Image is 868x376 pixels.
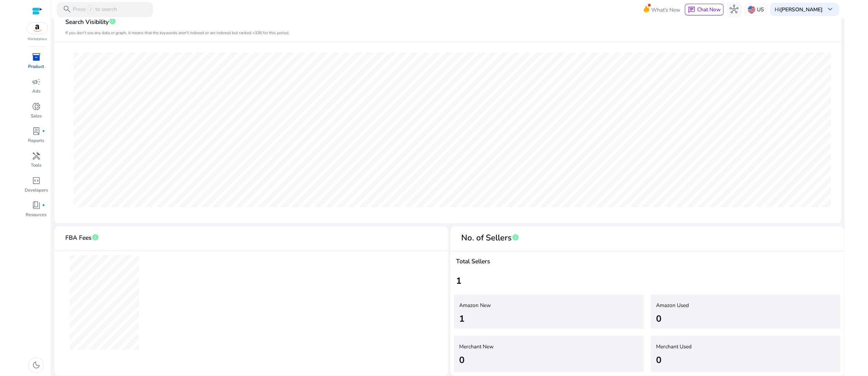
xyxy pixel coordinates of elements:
[748,6,755,13] img: us.svg
[31,162,41,169] p: Tools
[656,302,827,308] h5: Amazon Used
[24,199,49,224] a: book_4fiber_manual_recordResources
[656,353,661,367] div: 0
[656,312,661,326] div: 0
[28,138,44,144] p: Reports
[757,3,764,15] p: US
[456,274,838,288] div: 1
[109,17,116,25] span: info
[32,127,41,136] span: lab_profile
[688,6,695,14] span: chat
[459,302,630,308] h5: Amazon New
[65,30,290,36] mat-card-subtitle: If you don't see any data or graph, it means that the keywords aren't indexed or are indexed but ...
[775,7,823,12] p: Hi
[42,130,45,133] span: fiber_manual_record
[42,204,45,207] span: fiber_manual_record
[512,234,519,241] span: info
[24,150,49,175] a: handymanTools
[825,5,834,14] span: keyboard_arrow_down
[24,76,49,100] a: campaignAds
[697,6,720,13] span: Chat Now
[456,232,512,244] span: No. of Sellers
[65,232,92,244] span: FBA Fees
[459,312,465,326] div: 1
[32,361,41,370] span: dark_mode
[656,344,827,350] h5: Merchant Used
[726,2,742,17] button: hub
[459,344,630,350] h5: Merchant New
[32,152,41,161] span: handyman
[24,125,49,150] a: lab_profilefiber_manual_recordReports
[73,5,117,14] p: Press to search
[32,102,41,111] span: donut_small
[63,5,71,14] span: search
[92,234,99,241] span: info
[456,258,838,265] h4: Total Sellers
[24,175,49,199] a: code_blocksDevelopers
[88,5,94,14] span: /
[651,4,680,16] span: What's New
[25,187,48,194] p: Developers
[685,4,723,15] button: chatChat Now
[730,5,738,14] span: hub
[32,53,41,61] span: inventory_2
[65,16,109,28] span: Search Visibility
[28,37,47,42] p: Marketplace
[27,23,48,34] img: amazon.svg
[26,212,46,219] p: Resources
[31,113,42,120] p: Sales
[32,78,41,86] span: campaign
[32,88,40,95] p: Ads
[459,353,465,367] div: 0
[24,51,49,76] a: inventory_2Product
[780,6,823,13] b: [PERSON_NAME]
[24,101,49,125] a: donut_smallSales
[32,201,41,210] span: book_4
[32,176,41,185] span: code_blocks
[28,64,44,70] p: Product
